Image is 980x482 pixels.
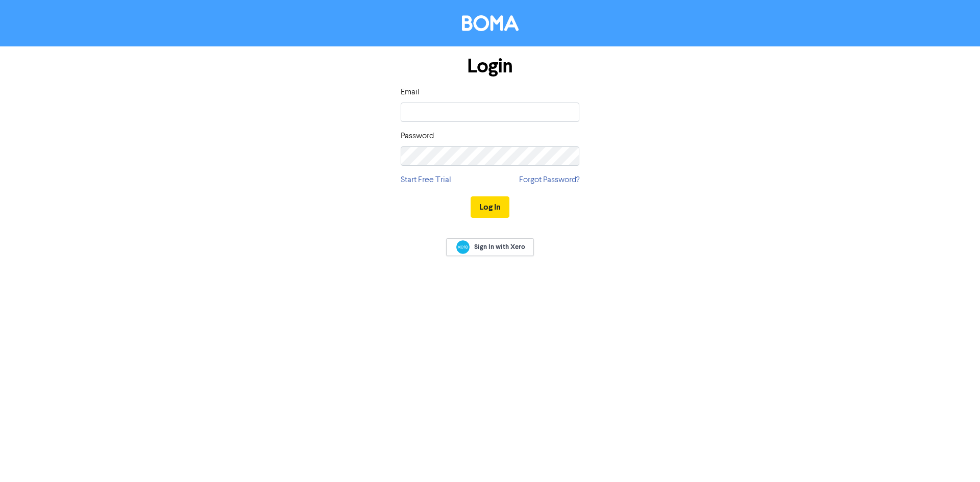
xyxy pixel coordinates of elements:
[471,196,509,218] button: Log In
[401,55,579,78] h1: Login
[456,240,470,254] img: Xero logo
[401,130,434,142] label: Password
[446,238,534,256] a: Sign In with Xero
[401,86,420,98] label: Email
[462,15,519,31] img: BOMA Logo
[474,242,525,251] span: Sign In with Xero
[519,174,579,186] a: Forgot Password?
[401,174,451,186] a: Start Free Trial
